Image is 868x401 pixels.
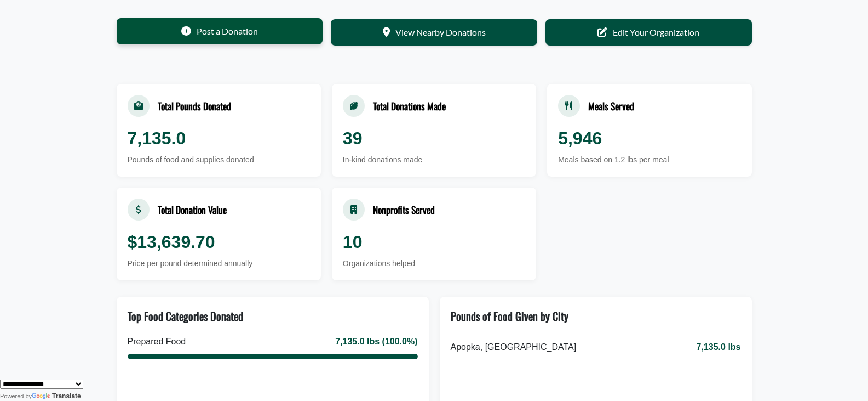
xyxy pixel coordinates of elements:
[335,335,417,348] div: 7,135.0 lbs (100.0%)
[373,99,446,113] div: Total Donations Made
[558,154,740,166] div: Meals based on 1.2 lbs per meal
[343,154,525,166] div: In-kind donations made
[451,341,577,354] span: Apopka, [GEOGRAPHIC_DATA]
[558,125,740,151] div: 5,946
[32,392,81,400] a: Translate
[588,99,634,113] div: Meals Served
[373,202,435,217] div: Nonprofits Served
[117,18,323,44] a: Post a Donation
[331,19,537,46] a: View Nearby Donations
[32,393,52,400] img: Google Translate
[158,99,231,113] div: Total Pounds Donated
[128,335,186,348] div: Prepared Food
[697,341,741,354] span: 7,135.0 lbs
[128,308,243,324] div: Top Food Categories Donated
[128,258,310,269] div: Price per pound determined annually
[128,229,310,255] div: $13,639.70
[343,125,525,151] div: 39
[158,202,227,217] div: Total Donation Value
[451,308,568,324] div: Pounds of Food Given by City
[128,154,310,166] div: Pounds of food and supplies donated
[343,229,525,255] div: 10
[128,125,310,151] div: 7,135.0
[545,19,752,46] a: Edit Your Organization
[343,258,525,269] div: Organizations helped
